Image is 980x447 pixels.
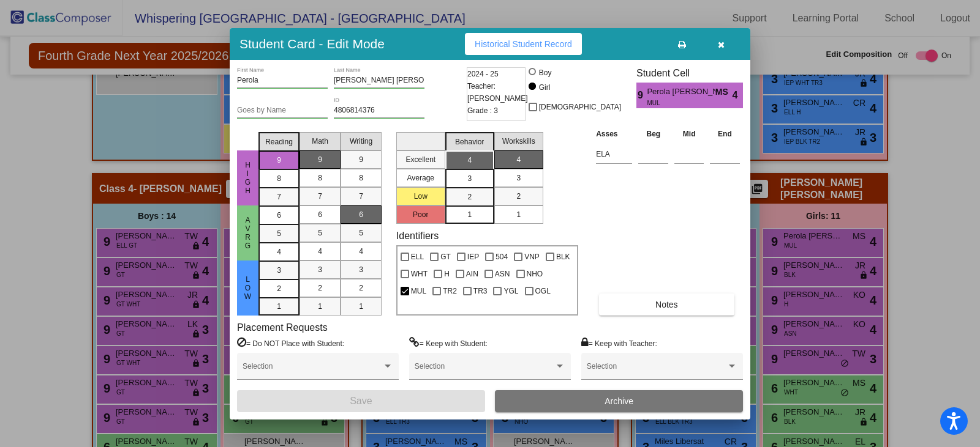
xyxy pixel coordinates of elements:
[502,136,535,147] span: Workskills
[535,284,551,298] span: OGL
[359,264,363,275] span: 3
[318,172,322,183] span: 8
[516,209,521,220] span: 1
[350,136,372,147] span: Writing
[466,267,478,281] span: AIN
[396,230,439,242] label: Identifiers
[715,86,733,98] span: MS
[277,191,281,202] span: 7
[243,161,254,195] span: High
[516,154,521,165] span: 4
[277,228,281,239] span: 5
[495,390,743,412] button: Archive
[277,246,281,257] span: 4
[495,267,510,281] span: ASN
[440,249,451,264] span: GT
[467,80,528,105] span: Teacher: [PERSON_NAME]
[237,337,344,349] label: = Do NOT Place with Student:
[277,265,281,276] span: 3
[237,106,328,115] input: goes by name
[596,145,632,163] input: assessment
[237,390,485,412] button: Save
[409,337,488,349] label: = Keep with Student:
[359,209,363,220] span: 6
[318,154,322,165] span: 9
[443,284,457,298] span: TR2
[467,249,479,264] span: IEP
[239,36,385,51] h3: Student Card - Edit Mode
[318,209,322,220] span: 6
[237,322,328,333] label: Placement Requests
[318,301,322,312] span: 1
[411,267,428,281] span: WHT
[444,267,450,281] span: H
[318,227,322,238] span: 5
[467,105,498,117] span: Grade : 3
[473,284,488,298] span: TR3
[516,191,521,202] span: 2
[411,284,426,298] span: MUL
[359,283,363,294] span: 2
[636,67,743,79] h3: Student Cell
[647,98,706,108] span: MUL
[636,88,647,103] span: 9
[475,39,572,49] span: Historical Student Record
[467,191,472,202] span: 2
[671,127,707,141] th: Mid
[359,301,363,312] span: 1
[538,82,551,93] div: Girl
[516,172,521,183] span: 3
[359,246,363,257] span: 4
[527,267,543,281] span: NHO
[334,106,424,115] input: Enter ID
[467,173,472,184] span: 3
[318,264,322,275] span: 3
[707,127,743,141] th: End
[359,227,363,238] span: 5
[359,154,363,165] span: 9
[467,68,499,80] span: 2024 - 25
[277,283,281,294] span: 2
[496,249,508,264] span: 504
[647,86,715,98] span: Perola [PERSON_NAME] [PERSON_NAME]
[539,100,621,114] span: [DEMOGRAPHIC_DATA]
[411,249,424,264] span: ELL
[733,88,743,103] span: 4
[277,301,281,312] span: 1
[503,284,518,298] span: YGL
[243,275,254,301] span: Low
[455,136,484,147] span: Behavior
[581,337,657,349] label: = Keep with Teacher:
[465,33,582,55] button: Historical Student Record
[524,249,540,264] span: VNP
[243,216,254,250] span: Avrg
[605,396,633,406] span: Archive
[359,191,363,202] span: 7
[318,246,322,257] span: 4
[265,136,293,147] span: Reading
[593,127,635,141] th: Asses
[467,155,472,166] span: 4
[318,191,322,202] span: 7
[312,136,328,147] span: Math
[599,294,734,316] button: Notes
[538,67,552,78] div: Boy
[556,249,570,264] span: BLK
[277,210,281,221] span: 6
[635,127,671,141] th: Beg
[277,173,281,184] span: 8
[655,300,678,309] span: Notes
[277,155,281,166] span: 9
[350,396,372,406] span: Save
[359,172,363,183] span: 8
[318,283,322,294] span: 2
[467,209,472,220] span: 1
